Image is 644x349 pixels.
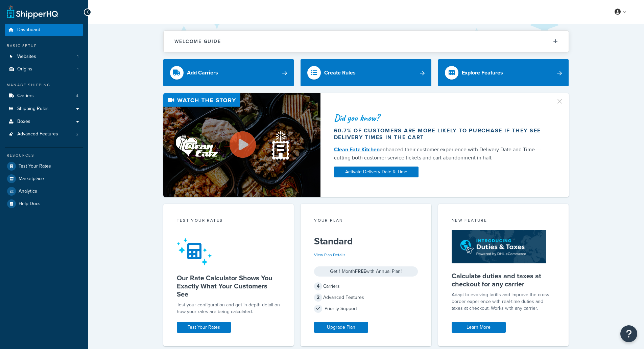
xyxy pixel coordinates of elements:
li: Websites [5,50,83,63]
span: 4 [314,282,322,290]
span: Boxes [17,119,30,125]
a: Origins1 [5,63,83,75]
span: 2 [76,131,78,137]
div: Basic Setup [5,43,83,49]
div: Resources [5,153,83,158]
span: Websites [17,54,36,60]
div: Test your configuration and get in-depth detail on how your rates are being calculated. [177,302,281,315]
span: Analytics [19,189,37,194]
span: Carriers [17,93,34,99]
div: Did you know? [334,113,548,123]
div: Carriers [314,282,418,291]
a: Add Carriers [163,59,294,86]
a: Test Your Rates [5,160,83,172]
a: Activate Delivery Date & Time [334,167,419,177]
a: View Plan Details [314,252,345,258]
h5: Our Rate Calculator Shows You Exactly What Your Customers See [177,274,281,298]
img: Video thumbnail [163,93,320,197]
span: 4 [76,93,78,99]
a: Clean Eatz Kitchen [334,146,380,153]
a: Learn More [452,322,506,333]
div: Manage Shipping [5,82,83,88]
span: Shipping Rules [17,106,49,112]
a: Analytics [5,185,83,197]
div: Your Plan [314,217,418,225]
a: Shipping Rules [5,103,83,115]
div: Get 1 Month with Annual Plan! [314,266,418,277]
button: Open Resource Center [620,325,637,342]
h5: Calculate duties and taxes at checkout for any carrier [452,272,555,288]
span: 2 [314,293,322,302]
div: Priority Support [314,304,418,313]
li: Origins [5,63,83,75]
span: Test Your Rates [19,163,51,169]
a: Dashboard [5,24,83,36]
div: Create Rules [324,68,356,78]
div: Add Carriers [187,68,218,78]
a: Advanced Features2 [5,128,83,140]
a: Help Docs [5,198,83,210]
span: Advanced Features [17,131,58,137]
div: Advanced Features [314,293,418,302]
a: Carriers4 [5,90,83,102]
strong: FREE [355,268,366,275]
li: Advanced Features [5,128,83,140]
span: Dashboard [17,27,40,33]
a: Boxes [5,115,83,128]
span: 1 [77,66,78,72]
div: Test your rates [177,217,281,225]
span: Marketplace [19,176,44,182]
span: Help Docs [19,201,41,207]
a: Upgrade Plan [314,322,368,333]
p: Adapt to evolving tariffs and improve the cross-border experience with real-time duties and taxes... [452,291,555,312]
span: 1 [77,54,78,60]
li: Carriers [5,90,83,102]
h2: Welcome Guide [174,39,221,44]
div: New Feature [452,217,555,225]
a: Explore Features [438,59,569,86]
button: Welcome Guide [164,31,569,52]
div: enhanced their customer experience with Delivery Date and Time — cutting both customer service ti... [334,146,548,162]
h5: Standard [314,236,418,247]
a: Test Your Rates [177,322,231,333]
a: Create Rules [301,59,431,86]
a: Marketplace [5,173,83,185]
span: Origins [17,66,32,72]
a: Websites1 [5,50,83,63]
div: 60.7% of customers are more likely to purchase if they see delivery times in the cart [334,127,548,141]
div: Explore Features [462,68,503,78]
